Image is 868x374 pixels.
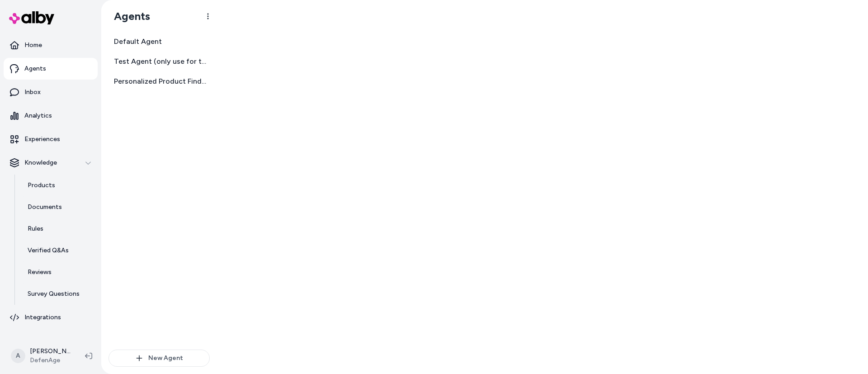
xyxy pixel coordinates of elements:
[4,81,98,103] a: Inbox
[4,307,98,328] a: Integrations
[19,175,98,196] a: Products
[30,356,71,365] span: DefenAge
[19,196,98,218] a: Documents
[24,88,41,97] p: Inbox
[5,341,78,370] button: A[PERSON_NAME]DefenAge
[24,158,57,167] p: Knowledge
[19,240,98,261] a: Verified Q&As
[107,9,150,23] h1: Agents
[30,347,71,356] p: [PERSON_NAME]
[24,135,60,144] p: Experiences
[24,313,61,322] p: Integrations
[28,289,80,298] p: Survey Questions
[108,33,210,51] a: Default Agent
[108,350,210,367] button: New Agent
[114,56,206,67] span: Test Agent (only use for testing)
[11,349,25,363] span: A
[28,203,62,212] p: Documents
[114,76,206,87] span: Personalized Product Finder Agent
[24,64,46,73] p: Agents
[19,218,98,240] a: Rules
[4,34,98,56] a: Home
[28,268,52,277] p: Reviews
[4,128,98,150] a: Experiences
[28,224,43,233] p: Rules
[4,152,98,174] button: Knowledge
[114,36,162,47] span: Default Agent
[19,261,98,283] a: Reviews
[19,283,98,305] a: Survey Questions
[4,105,98,127] a: Analytics
[24,41,42,50] p: Home
[4,58,98,80] a: Agents
[24,111,52,120] p: Analytics
[9,11,54,24] img: alby Logo
[28,246,69,255] p: Verified Q&As
[108,72,210,90] a: Personalized Product Finder Agent
[108,52,210,71] a: Test Agent (only use for testing)
[28,181,55,190] p: Products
